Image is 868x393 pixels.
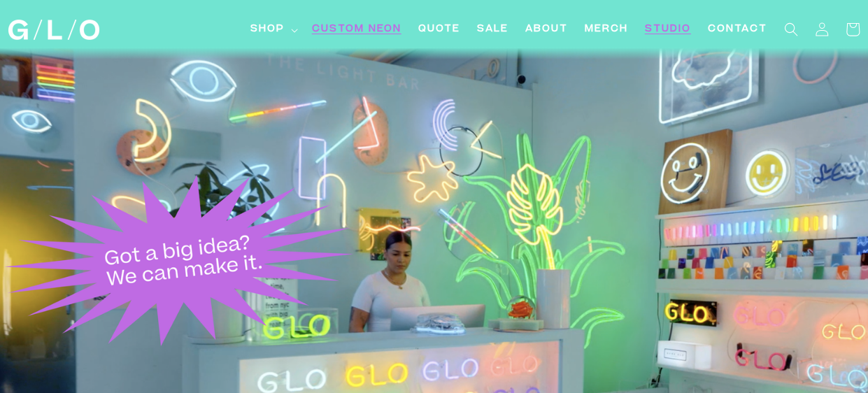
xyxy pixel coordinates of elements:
[418,22,460,37] span: Quote
[410,14,469,45] a: Quote
[304,14,410,45] a: Custom Neon
[250,22,285,37] span: Shop
[8,20,99,40] img: GLO Studio
[798,326,868,393] iframe: Chat Widget
[708,22,767,37] span: Contact
[477,22,508,37] span: SALE
[517,14,576,45] a: About
[585,22,628,37] span: Merch
[469,14,517,45] a: SALE
[776,14,806,45] summary: Search
[699,14,776,45] a: Contact
[645,22,691,37] span: Studio
[525,22,568,37] span: About
[3,15,105,45] a: GLO Studio
[242,14,304,45] summary: Shop
[636,14,699,45] a: Studio
[576,14,636,45] a: Merch
[312,22,401,37] span: Custom Neon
